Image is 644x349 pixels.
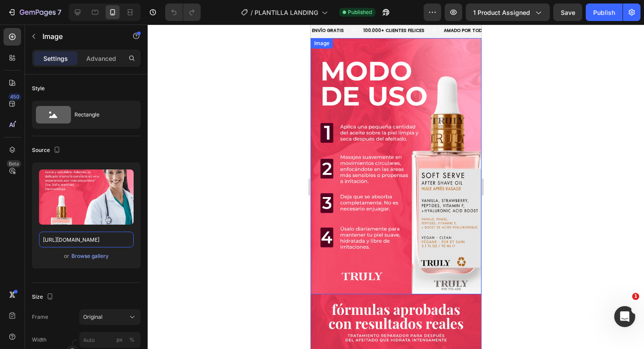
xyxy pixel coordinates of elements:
[586,4,623,21] button: Publish
[348,8,372,16] span: Published
[561,9,575,16] span: Save
[251,8,253,17] span: /
[255,8,318,17] span: PLANTILLA LANDING
[8,93,21,100] div: 450
[79,332,141,348] input: px%
[42,31,117,42] p: Image
[632,293,639,300] span: 1
[553,4,582,21] button: Save
[32,291,55,303] div: Size
[114,335,125,345] button: %
[127,335,137,345] button: px
[473,8,530,17] span: 1 product assigned
[311,25,481,349] iframe: Design area
[7,160,21,167] div: Beta
[39,169,134,225] img: preview-image
[74,105,128,125] div: Rectangle
[86,54,116,63] p: Advanced
[57,7,61,18] p: 7
[614,306,635,327] iframe: Intercom live chat
[4,4,65,21] button: 7
[83,313,103,321] span: Original
[32,85,45,92] div: Style
[133,4,178,8] p: AMADO POR TODOS
[64,251,69,261] span: or
[32,313,48,321] label: Frame
[79,309,141,325] button: Original
[71,252,109,260] div: Browse gallery
[129,336,134,344] div: %
[2,15,21,23] div: Image
[32,336,46,344] label: Width
[71,252,109,261] button: Browse gallery
[39,232,134,247] input: https://example.com/image.jpg
[32,145,62,156] div: Source
[43,54,68,63] p: Settings
[117,336,123,344] div: px
[593,8,615,17] div: Publish
[165,4,201,21] div: Undo/Redo
[466,4,550,21] button: 1 product assigned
